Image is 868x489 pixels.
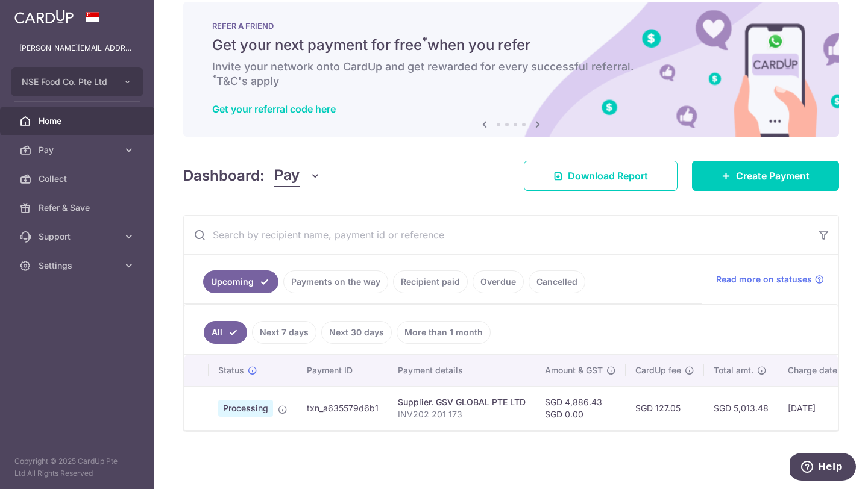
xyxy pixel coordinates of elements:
[635,364,681,376] span: CardUp fee
[39,115,118,127] span: Home
[183,2,839,137] img: RAF banner
[283,270,388,293] a: Payments on the way
[183,165,265,187] h4: Dashboard:
[397,321,491,344] a: More than 1 month
[39,173,118,185] span: Collect
[218,364,244,376] span: Status
[788,364,837,376] span: Charge date
[704,386,778,430] td: SGD 5,013.48
[252,321,316,344] a: Next 7 days
[714,364,753,376] span: Total amt.
[39,231,118,243] span: Support
[692,161,839,191] a: Create Payment
[545,364,603,376] span: Amount & GST
[212,103,336,115] a: Get your referral code here
[39,202,118,214] span: Refer & Save
[11,67,143,96] button: NSE Food Co. Pte Ltd
[716,273,812,285] span: Read more on statuses
[297,386,388,430] td: txn_a635579d6b1
[398,396,526,408] div: Supplier. GSV GLOBAL PTE LTD
[736,169,810,183] span: Create Payment
[535,386,626,430] td: SGD 4,886.43 SGD 0.00
[14,10,74,24] img: CardUp
[529,270,585,293] a: Cancelled
[212,21,810,31] p: REFER A FRIEND
[297,355,388,386] th: Payment ID
[716,273,824,285] a: Read more on statuses
[473,270,524,293] a: Overdue
[39,260,118,272] span: Settings
[388,355,535,386] th: Payment details
[398,408,526,420] p: INV202 201 173
[39,144,118,156] span: Pay
[204,321,247,344] a: All
[626,386,704,430] td: SGD 127.05
[274,164,300,187] span: Pay
[212,60,810,89] h6: Invite your network onto CardUp and get rewarded for every successful referral. T&C's apply
[212,36,810,55] h5: Get your next payment for free when you refer
[274,164,321,187] button: Pay
[790,453,856,483] iframe: Opens a widget where you can find more information
[184,216,810,254] input: Search by recipient name, payment id or reference
[524,161,678,191] a: Download Report
[19,42,135,54] p: [PERSON_NAME][EMAIL_ADDRESS][DOMAIN_NAME]
[778,386,860,430] td: [DATE]
[393,270,468,293] a: Recipient paid
[218,400,273,417] span: Processing
[22,76,111,88] span: NSE Food Co. Pte Ltd
[568,169,648,183] span: Download Report
[203,270,278,293] a: Upcoming
[321,321,392,344] a: Next 30 days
